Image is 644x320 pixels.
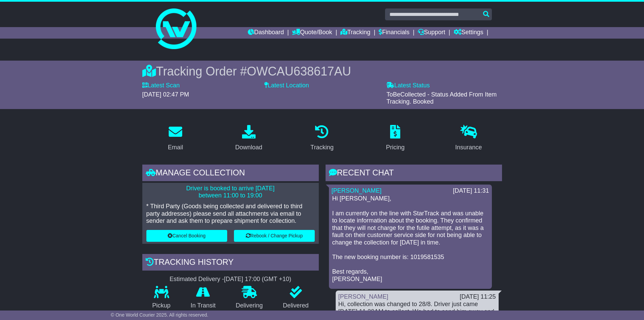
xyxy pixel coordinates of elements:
[454,27,483,39] a: Settings
[455,143,482,152] div: Insurance
[168,143,183,152] div: Email
[326,165,502,183] div: RECENT CHAT
[146,185,315,199] p: Driver is booked to arrive [DATE] between 11:00 to 19:00
[332,195,488,283] p: Hi [PERSON_NAME], I am currently on the line with StarTrack and was unable to locate information ...
[142,276,319,283] div: Estimated Delivery -
[273,302,319,310] p: Delivered
[111,312,209,318] span: © One World Courier 2025. All rights reserved.
[146,203,315,225] p: * Third Party (Goods being collected and delivered to third party addresses) please send all atta...
[386,91,497,105] span: ToBeCollected - Status Added From Item Tracking. Booked
[142,254,319,272] div: Tracking history
[264,82,309,89] label: Latest Location
[234,230,315,242] button: Rebook / Change Pickup
[379,27,409,39] a: Financials
[142,91,189,98] span: [DATE] 02:47 PM
[382,123,409,154] a: Pricing
[451,123,486,154] a: Insurance
[460,293,496,301] div: [DATE] 11:25
[338,293,388,300] a: [PERSON_NAME]
[310,143,333,152] div: Tracking
[386,82,430,89] label: Latest Status
[181,302,226,310] p: In Transit
[163,123,187,154] a: Email
[142,82,180,89] label: Latest Scan
[453,187,489,195] div: [DATE] 11:31
[142,64,502,79] div: Tracking Order #
[142,302,181,310] p: Pickup
[231,123,267,154] a: Download
[340,27,370,39] a: Tracking
[386,143,405,152] div: Pricing
[306,123,338,154] a: Tracking
[235,143,262,152] div: Download
[224,276,291,283] div: [DATE] 17:00 (GMT +10)
[418,27,445,39] a: Support
[142,165,319,183] div: Manage collection
[226,302,273,310] p: Delivering
[247,64,351,78] span: OWCAU638617AU
[248,27,284,39] a: Dashboard
[292,27,332,39] a: Quote/Book
[332,187,382,194] a: [PERSON_NAME]
[146,230,227,242] button: Cancel Booking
